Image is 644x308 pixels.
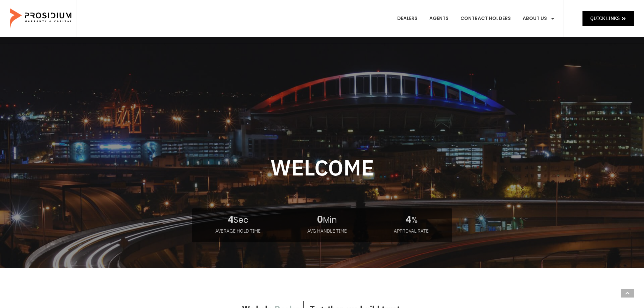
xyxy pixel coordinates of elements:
[392,6,560,31] nav: Menu
[518,6,560,31] a: About Us
[455,6,516,31] a: Contract Holders
[582,11,634,26] a: Quick Links
[590,14,620,23] span: Quick Links
[392,6,423,31] a: Dealers
[424,6,454,31] a: Agents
